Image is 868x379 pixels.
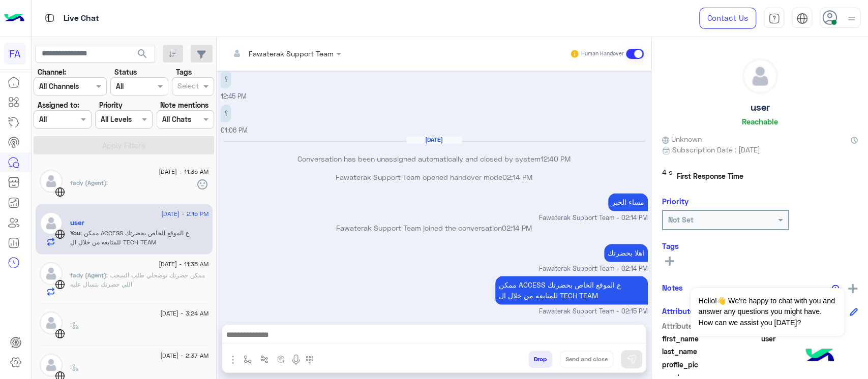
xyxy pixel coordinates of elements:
img: profile [845,12,858,25]
button: select flow [240,351,256,367]
span: 01:06 PM [221,127,248,134]
label: Tags [176,67,192,77]
h6: [DATE] [406,136,462,143]
button: search [130,45,155,67]
img: defaultAdmin.png [743,59,777,93]
p: 11/8/2025, 2:14 PM [604,244,648,262]
p: Live Chat [64,12,99,25]
span: : [70,321,79,328]
img: send voice note [290,354,302,366]
img: defaultAdmin.png [40,212,63,235]
span: ممكن حضرتك توضحلي طلب السحب اللي حضرتك بتسال عليه [70,271,205,288]
span: Subscription Date : [DATE] [672,144,760,155]
img: tab [796,13,808,24]
img: defaultAdmin.png [40,311,63,334]
img: send attachment [227,354,239,366]
p: Conversation has been unassigned automatically and closed by system [221,153,648,164]
button: Apply Filters [34,136,214,154]
img: defaultAdmin.png [40,170,63,193]
p: 10/8/2025, 1:06 PM [221,104,231,122]
p: 10/8/2025, 12:45 PM [221,70,231,88]
img: WebChat [55,187,65,197]
label: Priority [99,100,123,110]
img: tab [768,13,780,24]
div: FA [4,43,26,65]
label: Status [114,67,137,77]
span: Fawaterak Support Team - 02:14 PM [539,213,648,223]
label: Note mentions [160,100,208,110]
a: tab [764,8,784,29]
span: 12:45 PM [221,92,247,100]
h6: Tags [662,241,858,250]
span: [DATE] - 11:35 AM [159,167,208,176]
div: Select [176,80,199,93]
span: fady (Agent) [70,179,106,186]
img: create order [277,355,285,363]
span: profile_pic [662,359,759,370]
span: : [70,363,79,370]
img: WebChat [55,329,65,339]
h6: Notes [662,283,683,292]
label: Assigned to: [38,100,79,110]
small: Human Handover [581,50,624,58]
span: ممكن ACCESS ع الموقع الخاص بحضرتك للمتابعه من خلال ال TECH TEAM [70,229,189,246]
img: tab [43,12,56,24]
span: First Response Time [677,171,743,181]
span: [DATE] - 11:35 AM [159,260,208,269]
span: last_name [662,346,759,357]
span: fady (Agent) [70,271,106,279]
p: 11/8/2025, 2:15 PM [495,276,648,304]
span: Fawaterak Support Team - 02:15 PM [539,307,648,317]
label: Channel: [38,67,66,77]
h6: Priority [662,197,689,206]
img: select flow [244,355,252,363]
button: create order [273,351,290,367]
span: search [136,48,148,60]
span: [DATE] - 2:37 AM [160,351,208,360]
span: Hello!👋 We're happy to chat with you and answer any questions you might have. How can we assist y... [691,288,844,336]
img: send message [626,354,637,364]
span: [DATE] - 3:24 AM [160,309,208,318]
img: hulul-logo.png [802,338,837,374]
h6: Reachable [742,117,778,126]
img: WebChat [55,279,65,290]
span: user [761,333,858,344]
span: Attribute Name [662,321,759,331]
span: Unknown [662,134,702,144]
p: Fawaterak Support Team joined the conversation [221,223,648,233]
img: Trigger scenario [260,355,268,363]
span: : [106,179,108,186]
p: 11/8/2025, 2:14 PM [608,193,648,211]
img: Logo [4,8,24,29]
span: You [70,229,80,237]
span: 02:14 PM [502,224,532,232]
button: Send and close [560,351,613,368]
img: defaultAdmin.png [40,354,63,376]
h6: Attributes [662,306,698,315]
img: defaultAdmin.png [40,262,63,285]
p: Fawaterak Support Team opened handover mode [221,172,648,182]
button: Trigger scenario [256,351,273,367]
button: Drop [528,351,552,368]
img: WebChat [55,229,65,239]
a: Contact Us [699,8,756,29]
span: 02:14 PM [502,173,532,181]
span: first_name [662,333,759,344]
span: 12:40 PM [541,154,571,163]
h5: user [751,102,770,113]
span: [DATE] - 2:15 PM [161,209,208,218]
span: Fawaterak Support Team - 02:14 PM [539,264,648,274]
img: add [848,284,857,293]
span: 4 s [662,167,673,185]
img: make a call [306,356,314,364]
h5: user [70,218,84,227]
